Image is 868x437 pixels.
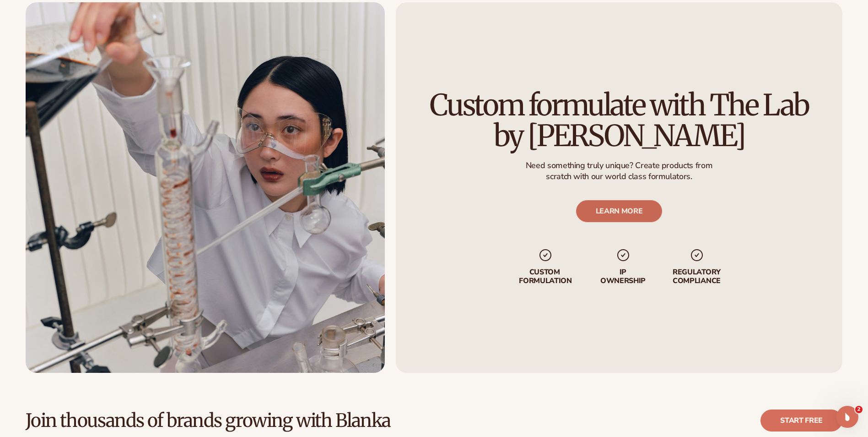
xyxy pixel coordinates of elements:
[672,268,721,285] p: regulatory compliance
[615,248,630,262] img: checkmark_svg
[26,410,391,431] h2: Join thousands of brands growing with Blanka
[517,268,574,285] p: Custom formulation
[526,171,712,181] p: scratch with our world class formulators.
[538,248,553,262] img: checkmark_svg
[421,89,817,151] h2: Custom formulate with The Lab by [PERSON_NAME]
[836,406,858,428] iframe: Intercom live chat
[26,2,385,373] img: Female scientist in chemistry lab.
[760,410,842,432] a: Start free
[526,160,712,171] p: Need something truly unique? Create products from
[855,406,863,413] span: 2
[576,200,663,222] a: LEARN MORE
[689,248,704,262] img: checkmark_svg
[599,268,646,285] p: IP Ownership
